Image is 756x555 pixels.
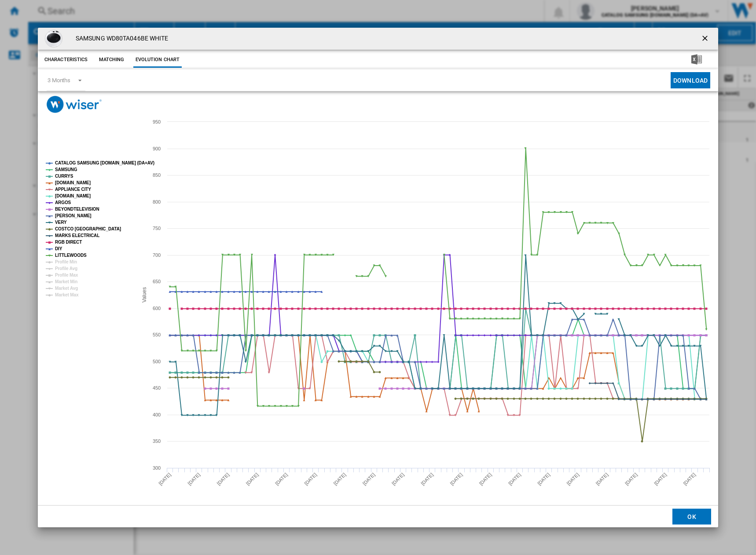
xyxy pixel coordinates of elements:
tspan: 550 [153,332,161,337]
tspan: 700 [153,252,161,258]
tspan: RGB DIRECT [55,240,82,245]
tspan: [DATE] [274,472,289,486]
tspan: 450 [153,385,161,391]
tspan: [PERSON_NAME] [55,213,92,218]
tspan: [DOMAIN_NAME] [55,180,91,185]
button: Evolution chart [133,52,182,68]
tspan: Profile Avg [55,266,77,271]
tspan: Market Avg [55,286,78,291]
button: OK [672,508,711,524]
tspan: [DATE] [653,472,668,486]
tspan: Profile Min [55,259,77,264]
tspan: [DATE] [682,472,697,486]
button: Download [671,72,710,88]
tspan: 650 [153,279,161,284]
tspan: [DATE] [158,472,172,486]
tspan: [DATE] [478,472,493,486]
tspan: 800 [153,199,161,204]
tspan: [DATE] [362,472,376,486]
tspan: CURRYS [55,174,73,179]
tspan: [DATE] [507,472,522,486]
ng-md-icon: getI18NText('BUTTONS.CLOSE_DIALOG') [701,34,711,44]
img: 8733458_R_Z001A [45,30,62,47]
tspan: [DATE] [449,472,463,486]
tspan: [DATE] [332,472,347,486]
tspan: Market Max [55,292,79,297]
tspan: APPLIANCE CITY [55,187,91,192]
button: getI18NText('BUTTONS.CLOSE_DIALOG') [697,30,715,47]
tspan: MARKS ELECTRICAL [55,233,99,238]
tspan: SAMSUNG [55,167,77,172]
tspan: Market Min [55,279,77,284]
tspan: LITTLEWOODS [55,253,87,258]
tspan: [DOMAIN_NAME] [55,194,91,198]
tspan: [DATE] [420,472,434,486]
tspan: 950 [153,119,161,124]
tspan: Values [141,287,147,303]
img: logo_wiser_300x94.png [47,96,102,113]
tspan: [DATE] [624,472,639,486]
tspan: [DATE] [187,472,201,486]
tspan: DIY [55,246,62,251]
tspan: BEYONDTELEVISION [55,207,99,212]
tspan: [DATE] [565,472,580,486]
tspan: 750 [153,226,161,231]
tspan: 600 [153,306,161,311]
tspan: Profile Max [55,273,78,277]
tspan: [DATE] [595,472,609,486]
tspan: 850 [153,172,161,178]
button: Download in Excel [677,52,716,68]
tspan: CATALOG SAMSUNG [DOMAIN_NAME] (DA+AV) [55,161,154,165]
tspan: 500 [153,359,161,364]
tspan: 900 [153,146,161,151]
tspan: [DATE] [245,472,260,486]
tspan: [DATE] [303,472,318,486]
tspan: 300 [153,465,161,471]
tspan: [DATE] [391,472,405,486]
md-dialog: Product popup [38,28,718,527]
h4: SAMSUNG WD80TA046BE WHITE [71,34,169,43]
tspan: VERY [55,220,67,225]
tspan: ARGOS [55,200,71,205]
button: Matching [92,52,131,68]
tspan: COSTCO [GEOGRAPHIC_DATA] [55,226,121,231]
tspan: 400 [153,412,161,417]
tspan: 350 [153,438,161,444]
tspan: [DATE] [536,472,551,486]
div: 3 Months [48,77,70,84]
tspan: [DATE] [216,472,230,486]
button: Characteristics [42,52,90,68]
img: excel-24x24.png [691,54,702,65]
